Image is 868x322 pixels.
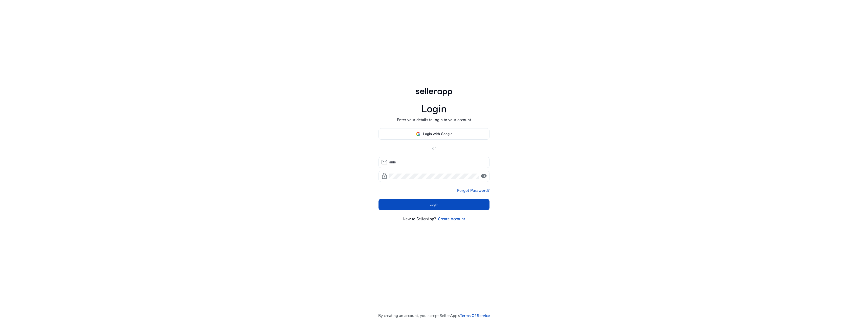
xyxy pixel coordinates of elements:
span: lock [381,173,388,179]
a: Create Account [438,216,465,222]
img: google-logo.svg [416,132,420,136]
p: Enter your details to login to your account [397,117,471,123]
button: Login with Google [379,128,490,140]
p: or [379,145,490,151]
span: visibility [480,173,487,179]
span: Login [430,202,438,207]
a: Terms Of Service [460,313,490,318]
h1: Login [421,103,447,115]
span: mail [381,159,388,165]
button: Login [379,199,490,210]
span: Login with Google [423,131,452,137]
a: Forgot Password? [457,187,489,193]
p: New to SellerApp? [403,216,436,222]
